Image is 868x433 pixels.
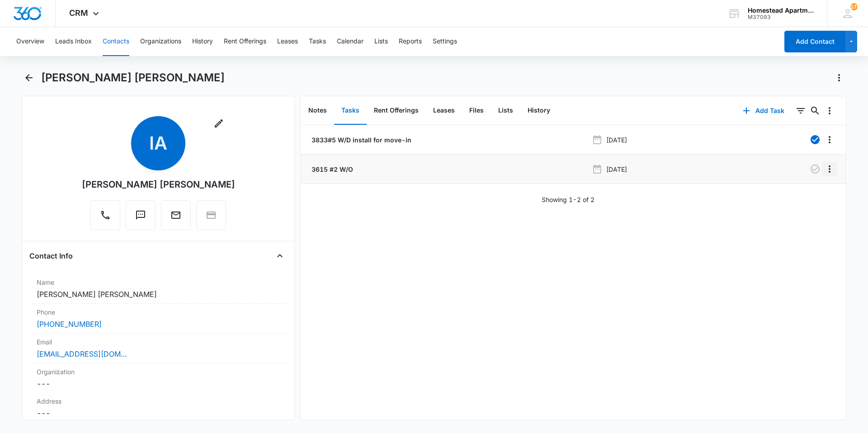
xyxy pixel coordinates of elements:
[606,165,627,174] p: [DATE]
[337,27,363,56] button: Calendar
[224,27,266,56] button: Rent Offerings
[126,214,156,222] a: Text
[29,304,287,334] div: Phone[PHONE_NUMBER]
[491,97,520,125] button: Lists
[37,289,280,300] dd: [PERSON_NAME] [PERSON_NAME]
[82,178,235,191] div: [PERSON_NAME] [PERSON_NAME]
[520,97,557,125] button: History
[433,27,457,56] button: Settings
[426,97,462,125] button: Leases
[37,396,280,406] label: Address
[55,27,92,56] button: Leads Inbox
[374,27,388,56] button: Lists
[310,165,353,174] a: 3615 #2 W/O
[748,14,814,20] div: account id
[90,200,120,230] button: Call
[822,162,837,176] button: Overflow Menu
[192,27,213,56] button: History
[90,214,120,222] a: Call
[822,132,837,147] button: Overflow Menu
[126,200,156,230] button: Text
[37,319,102,329] a: [PHONE_NUMBER]
[850,3,858,10] div: notifications count
[822,104,837,118] button: Overflow Menu
[277,27,298,56] button: Leases
[22,71,36,85] button: Back
[334,97,367,125] button: Tasks
[29,334,287,363] div: Email[EMAIL_ADDRESS][DOMAIN_NAME]
[37,337,280,347] label: Email
[273,249,287,263] button: Close
[37,307,280,317] label: Phone
[748,7,814,14] div: account name
[462,97,491,125] button: Files
[161,214,191,222] a: Email
[103,27,129,56] button: Contacts
[399,27,422,56] button: Reports
[41,71,225,85] h1: [PERSON_NAME] [PERSON_NAME]
[301,97,334,125] button: Notes
[161,200,191,230] button: Email
[309,27,326,56] button: Tasks
[29,363,287,393] div: Organization---
[16,27,44,56] button: Overview
[29,393,287,423] div: Address---
[542,195,594,204] p: Showing 1-2 of 2
[29,274,287,304] div: Name[PERSON_NAME] [PERSON_NAME]
[140,27,181,56] button: Organizations
[37,378,280,389] dd: ---
[606,135,627,145] p: [DATE]
[37,367,280,377] label: Organization
[793,104,808,118] button: Filters
[310,135,411,145] a: 3833#5 W/D install for move-in
[367,97,426,125] button: Rent Offerings
[808,104,822,118] button: Search...
[37,408,280,419] dd: ---
[37,278,280,287] label: Name
[69,8,88,18] span: CRM
[832,71,846,85] button: Actions
[131,116,185,170] span: IA
[29,250,73,261] h4: Contact Info
[734,100,793,122] button: Add Task
[850,3,858,10] span: 175
[784,31,845,52] button: Add Contact
[37,348,127,359] a: [EMAIL_ADDRESS][DOMAIN_NAME]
